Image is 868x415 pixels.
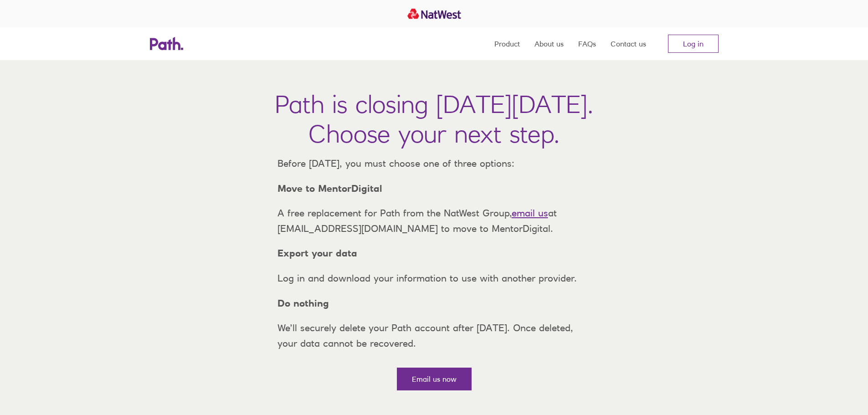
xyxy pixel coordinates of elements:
[512,207,548,219] a: email us
[277,247,357,259] strong: Export your data
[494,27,520,60] a: Product
[277,183,382,194] strong: Move to MentorDigital
[611,27,646,60] a: Contact us
[534,27,564,60] a: About us
[277,297,329,309] strong: Do nothing
[270,156,598,171] p: Before [DATE], you must choose one of three options:
[275,89,593,149] h1: Path is closing [DATE][DATE]. Choose your next step.
[270,320,598,351] p: We’ll securely delete your Path account after [DATE]. Once deleted, your data cannot be recovered.
[270,271,598,286] p: Log in and download your information to use with another provider.
[578,27,596,60] a: FAQs
[397,368,472,390] a: Email us now
[270,205,598,236] p: A free replacement for Path from the NatWest Group, at [EMAIL_ADDRESS][DOMAIN_NAME] to move to Me...
[668,35,719,53] a: Log in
